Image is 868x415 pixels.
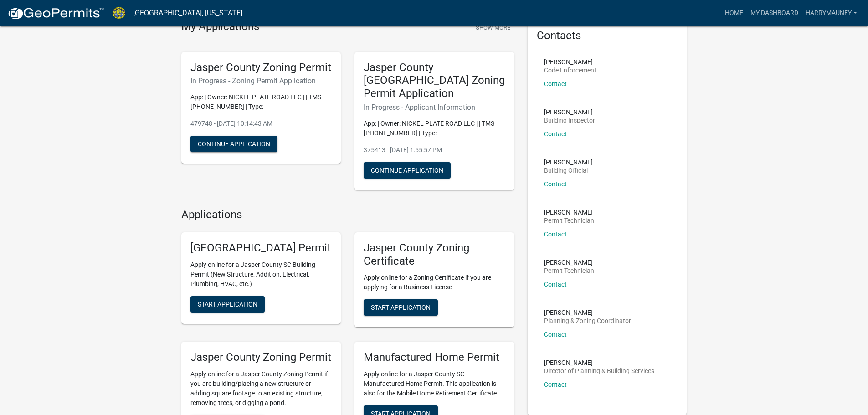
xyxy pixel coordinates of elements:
[112,7,126,19] img: Jasper County, South Carolina
[544,318,631,324] p: Planning & Zoning Coordinator
[364,351,505,364] h5: Manufactured Home Permit
[181,20,259,34] h4: My Applications
[544,368,654,374] p: Director of Planning & Building Services
[544,180,567,188] a: Contact
[544,80,567,87] a: Contact
[181,208,514,221] h4: Applications
[544,130,567,138] a: Contact
[190,77,332,85] h6: In Progress - Zoning Permit Application
[133,5,242,21] a: [GEOGRAPHIC_DATA], [US_STATE]
[537,29,678,42] h5: Contacts
[364,241,505,268] h5: Jasper County Zoning Certificate
[190,369,332,408] p: Apply online for a Jasper County Zoning Permit if you are building/placing a new structure or add...
[544,159,593,165] p: [PERSON_NAME]
[544,231,567,238] a: Contact
[364,61,505,100] h5: Jasper County [GEOGRAPHIC_DATA] Zoning Permit Application
[544,59,596,65] p: [PERSON_NAME]
[544,309,631,316] p: [PERSON_NAME]
[371,304,431,311] span: Start Application
[721,5,747,22] a: Home
[190,241,332,255] h5: [GEOGRAPHIC_DATA] Permit
[190,92,332,112] p: App: | Owner: NICKEL PLATE ROAD LLC | | TMS [PHONE_NUMBER] | Type:
[472,20,514,35] button: Show More
[364,145,505,155] p: 375413 - [DATE] 1:55:57 PM
[364,299,438,316] button: Start Application
[544,209,594,215] p: [PERSON_NAME]
[544,109,595,115] p: [PERSON_NAME]
[544,217,594,224] p: Permit Technician
[364,119,505,138] p: App: | Owner: NICKEL PLATE ROAD LLC | | TMS [PHONE_NUMBER] | Type:
[544,331,567,338] a: Contact
[544,67,596,73] p: Code Enforcement
[198,300,257,307] span: Start Application
[747,5,802,22] a: My Dashboard
[544,167,593,174] p: Building Official
[364,162,451,179] button: Continue Application
[190,136,277,152] button: Continue Application
[544,267,594,274] p: Permit Technician
[190,296,265,313] button: Start Application
[364,369,505,398] p: Apply online for a Jasper County SC Manufactured Home Permit. This application is also for the Mo...
[544,359,654,366] p: [PERSON_NAME]
[802,5,861,22] a: Harrymauney
[190,61,332,74] h5: Jasper County Zoning Permit
[190,260,332,289] p: Apply online for a Jasper County SC Building Permit (New Structure, Addition, Electrical, Plumbin...
[544,281,567,288] a: Contact
[544,117,595,123] p: Building Inspector
[544,381,567,388] a: Contact
[544,259,594,266] p: [PERSON_NAME]
[190,119,332,128] p: 479748 - [DATE] 10:14:43 AM
[364,103,505,112] h6: In Progress - Applicant Information
[364,273,505,292] p: Apply online for a Zoning Certificate if you are applying for a Business License
[190,351,332,364] h5: Jasper County Zoning Permit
